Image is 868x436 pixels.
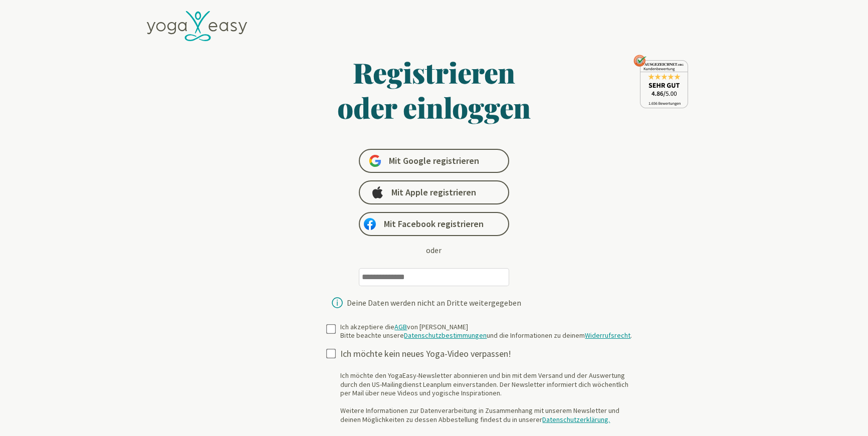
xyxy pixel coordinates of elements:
div: Ich akzeptiere die von [PERSON_NAME] Bitte beachte unsere und die Informationen zu deinem . [340,323,632,340]
div: oder [426,244,442,256]
span: Mit Apple registrieren [391,186,476,198]
a: Datenschutzerklärung. [542,415,610,424]
div: Ich möchte kein neues Yoga-Video verpassen! [340,348,640,360]
span: Mit Facebook registrieren [384,218,484,230]
a: AGB [394,322,407,331]
a: Mit Apple registrieren [359,180,509,204]
a: Datenschutzbestimmungen [404,331,487,340]
a: Widerrufsrecht [585,331,630,340]
a: Mit Facebook registrieren [359,212,509,236]
div: Ich möchte den YogaEasy-Newsletter abonnieren und bin mit dem Versand und der Auswertung durch de... [340,371,640,424]
a: Mit Google registrieren [359,149,509,173]
h1: Registrieren oder einloggen [240,55,628,125]
div: Deine Daten werden nicht an Dritte weitergegeben [347,299,521,307]
img: ausgezeichnet_seal.png [633,55,688,108]
span: Mit Google registrieren [389,155,479,167]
